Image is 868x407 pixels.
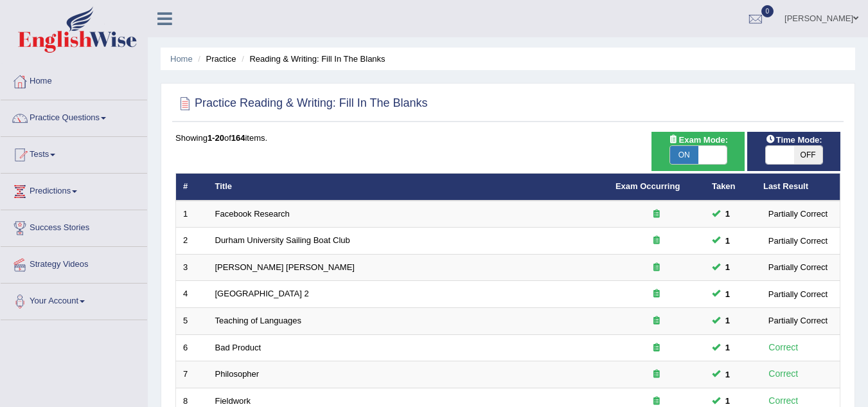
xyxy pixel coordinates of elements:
div: Show exams occurring in exams [651,132,745,171]
td: 1 [176,201,208,228]
div: Exam occurring question [616,262,698,274]
span: You cannot take this question anymore [720,314,735,327]
h2: Practice Reading & Writing: Fill In The Blanks [175,94,428,113]
a: Success Stories [1,210,147,242]
a: Fieldwork [215,396,251,406]
li: Practice [195,53,236,65]
td: 7 [176,361,208,388]
div: Correct [763,340,804,355]
span: OFF [794,146,822,164]
div: Correct [763,366,804,381]
span: You cannot take this question anymore [720,207,735,221]
span: You cannot take this question anymore [720,341,735,354]
div: Partially Correct [763,314,833,327]
a: [PERSON_NAME] [PERSON_NAME] [215,262,355,272]
span: You cannot take this question anymore [720,234,735,248]
div: Partially Correct [763,287,833,301]
td: 4 [176,281,208,308]
a: Strategy Videos [1,247,147,279]
th: Taken [705,174,756,201]
span: You cannot take this question anymore [720,260,735,274]
a: Exam Occurring [616,181,680,191]
div: Showing of items. [175,132,840,144]
a: Facebook Research [215,209,290,219]
span: You cannot take this question anymore [720,368,735,381]
span: 0 [761,5,774,17]
div: Partially Correct [763,207,833,221]
b: 1-20 [208,133,224,143]
div: Partially Correct [763,234,833,248]
td: 2 [176,228,208,255]
span: You cannot take this question anymore [720,287,735,301]
a: Tests [1,137,147,169]
a: Home [170,54,193,64]
a: Practice Questions [1,100,147,132]
td: 5 [176,308,208,335]
span: Exam Mode: [663,133,732,147]
a: Philosopher [215,369,260,379]
th: Title [208,174,608,201]
td: 6 [176,334,208,361]
a: Durham University Sailing Boat Club [215,235,350,245]
span: Time Mode: [761,133,828,147]
div: Exam occurring question [616,235,698,247]
a: Teaching of Languages [215,316,301,325]
li: Reading & Writing: Fill In The Blanks [238,53,385,65]
th: # [176,174,208,201]
a: Bad Product [215,343,261,352]
b: 164 [231,133,245,143]
span: ON [670,146,698,164]
div: Exam occurring question [616,208,698,221]
a: Predictions [1,174,147,206]
div: Exam occurring question [616,315,698,327]
div: Exam occurring question [616,288,698,300]
div: Exam occurring question [616,342,698,354]
a: Home [1,64,147,96]
a: Your Account [1,284,147,316]
th: Last Result [756,174,840,201]
td: 3 [176,254,208,281]
div: Exam occurring question [616,368,698,381]
a: [GEOGRAPHIC_DATA] 2 [215,289,309,298]
div: Partially Correct [763,260,833,274]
